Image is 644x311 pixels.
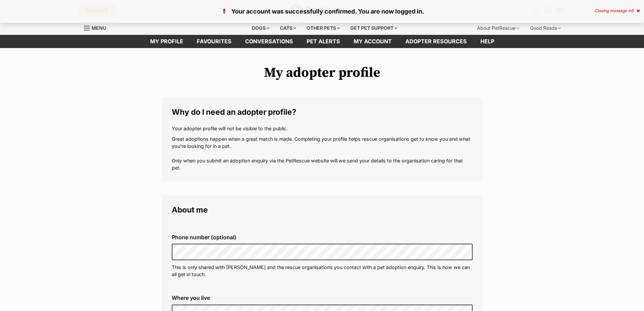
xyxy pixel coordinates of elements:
p: Your adopter profile will not be visible to the public. [172,125,473,132]
fieldset: Why do I need an adopter profile? [162,97,483,182]
a: Favourites [190,35,238,48]
label: Phone number (optional) [172,234,473,240]
div: Cats [275,21,301,35]
legend: Why do I need an adopter profile? [172,108,473,116]
div: Good Reads [525,21,566,35]
a: Help [474,35,501,48]
a: My profile [143,35,190,48]
div: About PetRescue [472,21,524,35]
div: Dogs [247,21,274,35]
h1: My adopter profile [162,65,483,81]
label: Where you live [172,295,473,301]
span: Menu [92,25,106,31]
p: Great adoptions happen when a great match is made. Completing your profile helps rescue organisat... [172,135,473,172]
a: conversations [238,35,300,48]
a: Pet alerts [300,35,347,48]
div: Get pet support [345,21,402,35]
a: Menu [84,21,111,34]
div: Other pets [302,21,344,35]
p: This is only shared with [PERSON_NAME] and the rescue organisations you contact with a pet adopti... [172,264,473,278]
legend: About me [172,205,473,214]
a: My account [347,35,399,48]
a: Adopter resources [399,35,474,48]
